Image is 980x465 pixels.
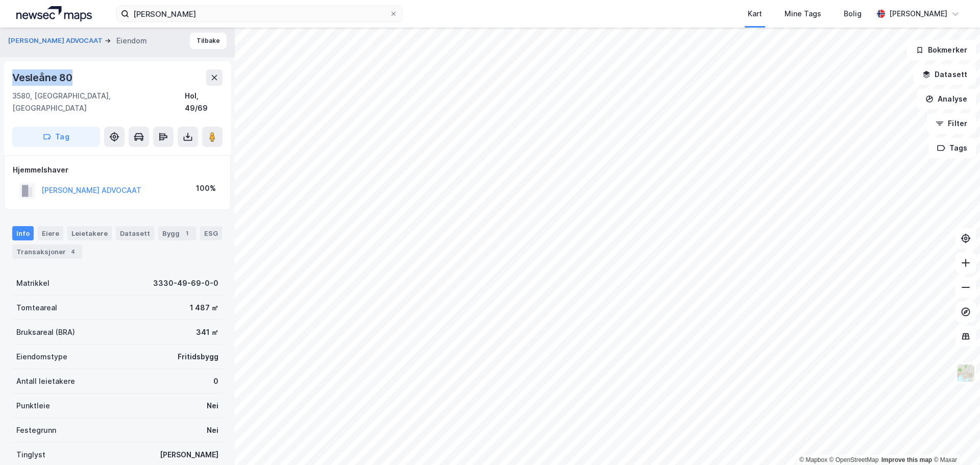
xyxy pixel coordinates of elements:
[196,326,218,338] div: 341 ㎡
[889,8,947,20] div: [PERSON_NAME]
[12,226,34,240] div: Info
[16,6,92,21] img: logo.a4113a55bc3d86da70a041830d287a7e.svg
[917,89,976,109] button: Analyse
[12,69,75,86] div: Vesleåne 80
[16,326,75,338] div: Bruksareal (BRA)
[190,33,227,49] button: Tilbake
[38,226,63,240] div: Eiere
[914,64,976,85] button: Datasett
[67,226,112,240] div: Leietakere
[200,226,222,240] div: ESG
[129,6,389,21] input: Søk på adresse, matrikkel, gårdeiere, leietakere eller personer
[785,8,821,20] div: Mine Tags
[160,449,218,461] div: [PERSON_NAME]
[182,228,192,238] div: 1
[929,416,980,465] iframe: Chat Widget
[16,277,50,289] div: Matrikkel
[8,36,105,46] button: [PERSON_NAME] ADVOCAAT
[12,90,185,114] div: 3580, [GEOGRAPHIC_DATA], [GEOGRAPHIC_DATA]
[153,277,218,289] div: 3330-49-69-0-0
[799,456,827,463] a: Mapbox
[927,113,976,134] button: Filter
[213,375,218,387] div: 0
[12,127,100,147] button: Tag
[190,302,218,314] div: 1 487 ㎡
[178,351,218,363] div: Fritidsbygg
[16,375,75,387] div: Antall leietakere
[12,244,82,259] div: Transaksjoner
[829,456,879,463] a: OpenStreetMap
[16,449,45,461] div: Tinglyst
[16,424,56,436] div: Festegrunn
[185,90,223,114] div: Hol, 49/69
[844,8,862,20] div: Bolig
[16,400,50,412] div: Punktleie
[956,363,975,383] img: Z
[158,226,196,240] div: Bygg
[68,247,78,257] div: 4
[207,424,218,436] div: Nei
[16,351,67,363] div: Eiendomstype
[116,226,154,240] div: Datasett
[907,40,976,60] button: Bokmerker
[207,400,218,412] div: Nei
[928,138,976,158] button: Tags
[881,456,932,463] a: Improve this map
[748,8,762,20] div: Kart
[116,35,147,47] div: Eiendom
[196,182,216,194] div: 100%
[16,302,57,314] div: Tomteareal
[13,164,222,176] div: Hjemmelshaver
